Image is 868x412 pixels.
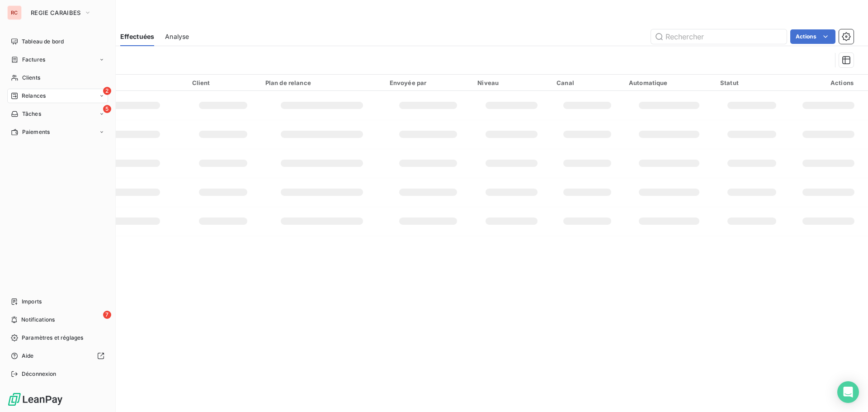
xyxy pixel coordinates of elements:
span: Notifications [21,316,55,324]
span: Relances [22,92,46,100]
span: 5 [103,105,111,113]
span: 7 [103,311,111,319]
div: Actions [794,79,854,86]
button: Actions [790,29,835,44]
div: Niveau [477,79,546,86]
span: Tâches [22,110,41,118]
div: Canal [557,79,618,86]
div: Statut [720,79,783,86]
img: Logo LeanPay [7,392,63,407]
div: Automatique [629,79,709,86]
span: Imports [22,298,42,306]
input: Rechercher [651,29,787,44]
span: Factures [22,56,45,64]
div: Open Intercom Messenger [837,381,859,403]
span: 2 [103,87,111,95]
a: Aide [7,349,108,363]
span: Aide [22,352,34,360]
span: Analyse [165,32,189,41]
span: Effectuées [120,32,155,41]
span: Tableau de bord [22,38,64,46]
span: Paramètres et réglages [22,334,83,342]
div: RC [7,5,22,20]
span: Clients [22,74,40,82]
div: Plan de relance [265,79,379,86]
span: Paiements [22,128,50,136]
div: Envoyée par [390,79,467,86]
span: Déconnexion [22,370,57,378]
span: Client [192,79,210,86]
span: REGIE CARAIBES [31,9,80,16]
